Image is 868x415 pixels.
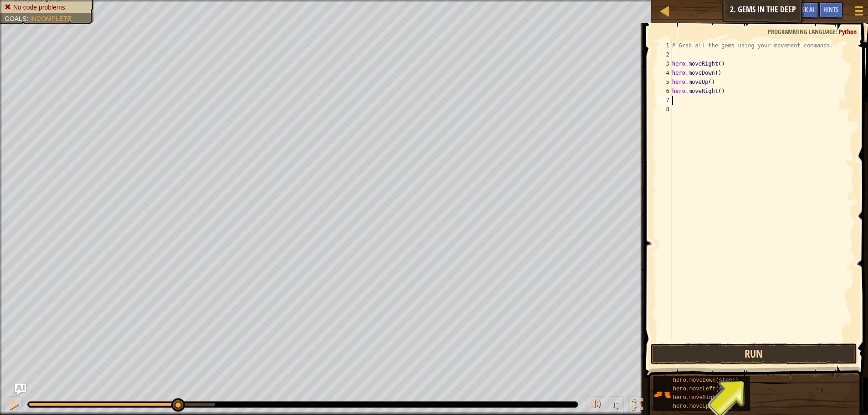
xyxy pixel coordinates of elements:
button: ♫ [609,396,624,415]
span: Hints [823,5,838,14]
div: 2 [657,50,672,59]
span: : [836,27,839,36]
div: 4 [657,68,672,77]
span: hero.moveRight(steps) [673,395,742,401]
button: Ctrl + P: Pause [5,396,23,415]
button: Run [651,343,857,364]
span: No code problems. [13,4,67,11]
span: Python [839,27,857,36]
div: 7 [657,96,672,105]
div: 1 [657,41,672,50]
div: 6 [657,87,672,96]
img: portrait.png [653,386,671,403]
button: Adjust volume [586,396,604,415]
span: : [26,15,30,22]
span: hero.moveDown(steps) [673,377,739,384]
div: 5 [657,77,672,87]
button: Ask AI [794,2,819,19]
span: Programming language [768,27,836,36]
button: Toggle fullscreen [628,396,647,415]
span: Goals [5,15,26,22]
div: 3 [657,59,672,68]
span: ♫ [611,398,620,411]
li: No code problems. [5,3,87,12]
div: 8 [657,105,672,114]
span: hero.moveLeft(steps) [673,386,739,392]
button: Ask AI [15,384,26,395]
span: Incomplete [30,15,72,22]
span: hero.moveUp(steps) [673,403,732,410]
span: Ask AI [799,5,814,14]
